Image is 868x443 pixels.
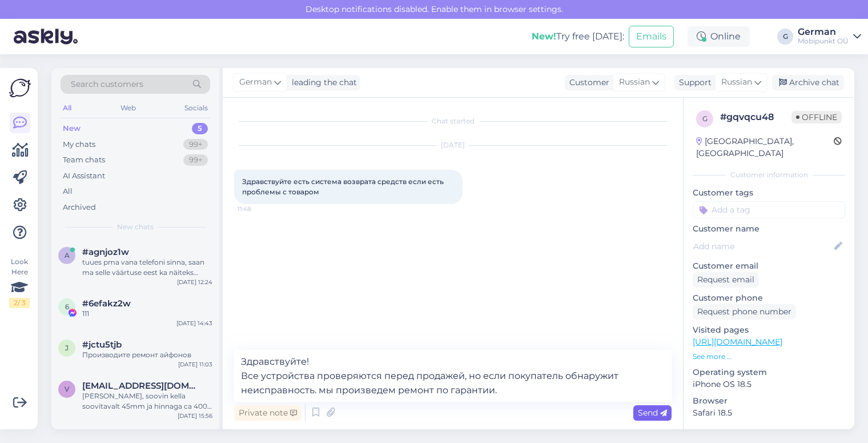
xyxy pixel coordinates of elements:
[234,350,672,402] textarea: Здравствуйте! Все устройства проверяются перед продажей, но если покупатель обнаружит неисправнос...
[721,76,752,89] span: Russian
[777,29,793,45] div: G
[63,154,105,166] div: Team chats
[82,381,201,391] span: vjatseslav.esnar@mail.ee
[82,257,212,278] div: tuues pma vana telefoni sinna, saan ma selle väärtuse eest ka näiteks nutikella osta?
[693,366,845,378] p: Operating system
[242,177,445,196] span: Здравствуйте есть система возврата средств если есть проблемы с товаром
[693,223,845,235] p: Customer name
[82,309,212,319] div: 111
[791,111,842,123] span: Offline
[234,405,302,421] div: Private note
[693,187,845,199] p: Customer tags
[183,139,208,150] div: 99+
[239,76,272,89] span: German
[82,340,122,350] span: #jctu5tjb
[693,352,845,362] p: See more ...
[65,344,69,352] span: j
[183,154,208,166] div: 99+
[798,37,849,46] div: Mobipunkt OÜ
[693,324,845,336] p: Visited pages
[693,260,845,272] p: Customer email
[638,408,667,418] span: Send
[693,378,845,390] p: iPhone OS 18.5
[565,77,609,89] div: Customer
[82,350,212,360] div: Производите ремонт айфонов
[532,30,624,43] div: Try free [DATE]:
[532,31,556,42] b: New!
[82,391,212,412] div: [PERSON_NAME], soovin kella soovitavalt 45mm ja hinnaga ca 400 eur, et [PERSON_NAME] pealt kõned ...
[693,407,845,419] p: Safari 18.5
[696,135,834,159] div: [GEOGRAPHIC_DATA], [GEOGRAPHIC_DATA]
[82,298,131,309] span: #6efakz2w
[182,101,210,115] div: Socials
[9,298,30,308] div: 2 / 3
[702,114,708,123] span: g
[674,77,712,89] div: Support
[287,77,357,89] div: leading the chat
[177,278,212,286] div: [DATE] 12:24
[63,139,95,150] div: My chats
[192,123,208,134] div: 5
[234,140,672,150] div: [DATE]
[176,319,212,328] div: [DATE] 14:43
[65,385,69,393] span: v
[63,202,96,213] div: Archived
[117,222,154,232] span: New chats
[693,337,782,347] a: [URL][DOMAIN_NAME]
[693,304,796,320] div: Request phone number
[63,186,73,197] div: All
[61,101,74,115] div: All
[693,272,759,288] div: Request email
[71,78,143,90] span: Search customers
[178,412,212,420] div: [DATE] 15:56
[693,201,845,218] input: Add a tag
[82,247,129,257] span: #agnjoz1w
[9,77,31,99] img: Askly Logo
[629,26,674,47] button: Emails
[688,26,750,47] div: Online
[63,123,81,134] div: New
[65,302,69,311] span: 6
[9,257,30,308] div: Look Here
[178,360,212,369] div: [DATE] 11:03
[798,27,861,46] a: GermanMobipunkt OÜ
[720,110,791,124] div: # gqvqcu48
[693,170,845,180] div: Customer information
[693,292,845,304] p: Customer phone
[118,101,138,115] div: Web
[693,395,845,407] p: Browser
[234,116,672,126] div: Chat started
[798,27,849,37] div: German
[238,205,280,213] span: 11:48
[772,75,844,90] div: Archive chat
[65,251,70,260] span: a
[619,76,650,89] span: Russian
[63,170,105,182] div: AI Assistant
[693,240,832,253] input: Add name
